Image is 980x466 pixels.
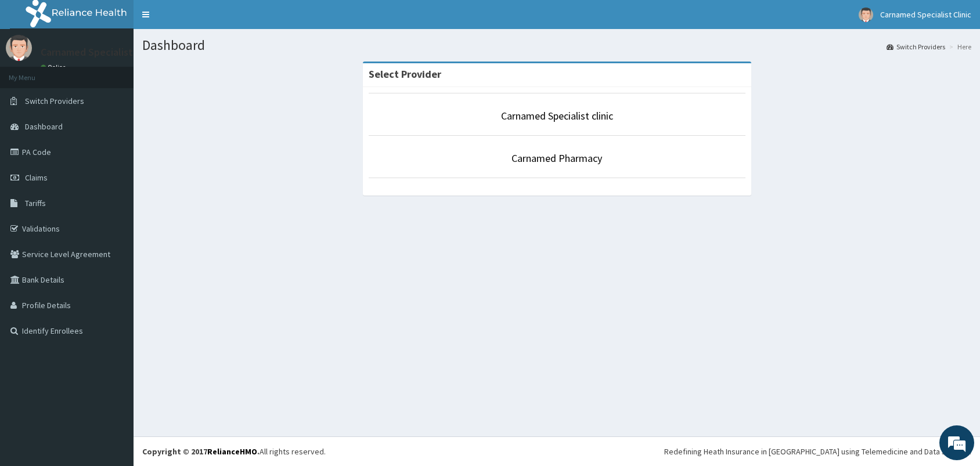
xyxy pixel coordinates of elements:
[511,151,602,165] a: Carnamed Pharmacy
[946,42,971,52] li: Here
[41,63,69,71] a: Online
[501,109,613,122] a: Carnamed Specialist clinic
[880,9,971,20] span: Carnamed Specialist Clinic
[25,96,84,106] span: Switch Providers
[369,67,441,81] strong: Select Provider
[142,38,971,53] h1: Dashboard
[25,198,46,208] span: Tariffs
[142,446,260,457] strong: Copyright © 2017 .
[859,8,873,22] img: User Image
[6,35,32,61] img: User Image
[41,47,160,57] p: Carnamed Specialist Clinic
[207,446,257,457] a: RelianceHMO
[134,436,980,466] footer: All rights reserved.
[25,172,48,183] span: Claims
[664,446,971,457] div: Redefining Heath Insurance in [GEOGRAPHIC_DATA] using Telemedicine and Data Science!
[887,42,945,52] a: Switch Providers
[25,121,63,132] span: Dashboard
